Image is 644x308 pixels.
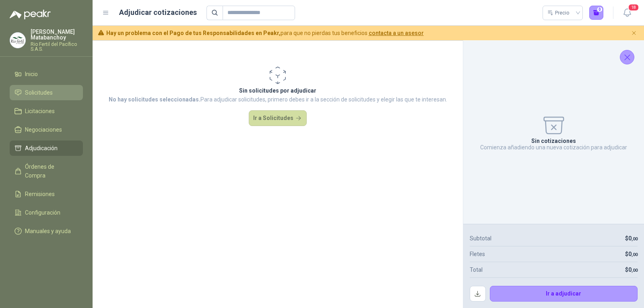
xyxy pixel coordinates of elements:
[31,29,83,40] p: [PERSON_NAME] Matabanchoy
[369,30,424,36] a: contacta a un asesor
[25,125,62,134] span: Negociaciones
[547,7,571,19] div: Precio
[470,234,491,243] p: Subtotal
[10,223,83,239] a: Manuales y ayuda
[10,85,83,100] a: Solicitudes
[31,42,83,52] p: Rio Fertil del Pacífico S.A.S.
[106,29,424,37] span: para que no pierdas tus beneficios
[10,122,83,137] a: Negociaciones
[10,205,83,220] a: Configuración
[10,33,25,48] img: Company Logo
[628,251,638,257] span: 0
[620,50,634,64] button: Cerrar
[628,4,639,11] span: 18
[632,236,638,242] span: ,00
[249,110,307,126] button: Ir a Solicitudes
[625,250,638,258] p: $
[109,95,447,104] p: Para adjudicar solicitudes, primero debes ir a la sección de solicitudes y elegir las que te inte...
[25,144,58,153] span: Adjudicación
[632,268,638,273] span: ,00
[628,267,638,273] span: 0
[480,144,627,151] p: Comienza añadiendo una nueva cotización para adjudicar
[531,138,576,144] p: Sin cotizaciones
[25,190,55,198] span: Remisiones
[632,252,638,257] span: ,00
[109,86,447,95] p: Sin solicitudes por adjudicar
[10,186,83,202] a: Remisiones
[106,30,281,36] b: Hay un problema con el Pago de tus Responsabilidades en Peakr,
[25,227,71,236] span: Manuales y ayuda
[629,28,639,38] button: Cerrar
[109,96,200,103] strong: No hay solicitudes seleccionadas.
[25,88,53,97] span: Solicitudes
[470,265,483,274] p: Total
[620,6,634,20] button: 18
[490,286,638,302] button: Ir a adjudicar
[25,107,55,116] span: Licitaciones
[10,66,83,82] a: Inicio
[10,10,51,19] img: Logo peakr
[625,234,638,243] p: $
[589,6,604,20] button: 0
[10,141,83,156] a: Adjudicación
[10,103,83,119] a: Licitaciones
[119,7,197,18] h1: Adjudicar cotizaciones
[470,250,485,258] p: Fletes
[25,162,75,180] span: Órdenes de Compra
[10,159,83,183] a: Órdenes de Compra
[25,208,60,217] span: Configuración
[625,265,638,274] p: $
[25,70,38,79] span: Inicio
[628,235,638,242] span: 0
